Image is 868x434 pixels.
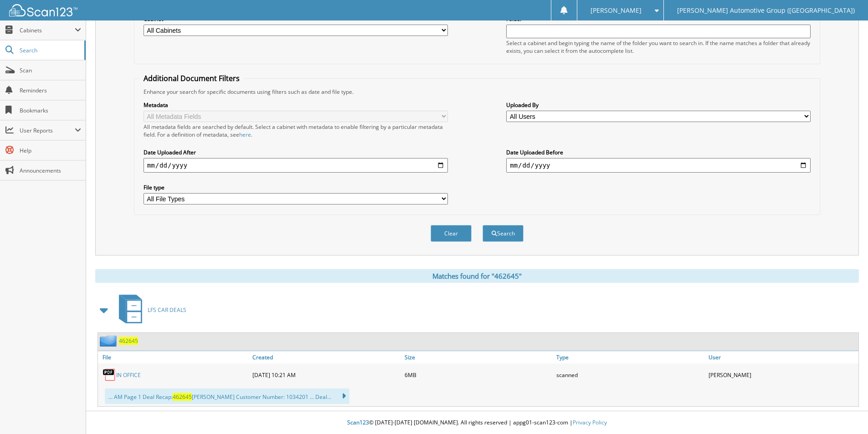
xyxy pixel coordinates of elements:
div: scanned [554,366,706,384]
span: Scan123 [347,419,369,426]
span: Announcements [20,167,81,174]
span: Scan [20,66,81,74]
div: Enhance your search for specific documents using filters such as date and file type. [139,88,815,96]
div: 6MB [402,366,555,384]
legend: Additional Document Filters [139,73,244,83]
input: start [144,158,448,173]
label: File type [144,184,448,191]
a: Type [554,351,706,363]
span: Bookmarks [20,107,81,114]
label: Date Uploaded After [144,148,448,156]
span: Reminders [20,87,81,94]
label: Uploaded By [506,101,811,109]
div: All metadata fields are searched by default. Select a cabinet with metadata to enable filtering b... [144,123,448,138]
span: Help [20,147,81,154]
div: Select a cabinet and begin typing the name of the folder you want to search in. If the name match... [506,39,811,55]
a: here [239,131,251,138]
span: LFS CAR DEALS [148,306,186,314]
label: Date Uploaded Before [506,148,811,156]
button: Clear [431,225,472,242]
button: Search [483,225,524,242]
span: 462645 [173,393,192,401]
input: end [506,158,811,173]
span: Cabinets [20,26,75,34]
div: [DATE] 10:21 AM [250,366,402,384]
img: PDF.png [103,368,116,382]
span: User Reports [20,127,75,134]
label: Metadata [144,101,448,109]
iframe: Chat Widget [822,390,868,434]
a: File [98,351,250,363]
div: [PERSON_NAME] [706,366,858,384]
div: ... AM Page 1 Deal Recap: [PERSON_NAME] Customer Number: 1034201 ... Deal... [105,388,349,404]
a: LFS CAR DEALS [113,292,186,328]
a: User [706,351,858,363]
div: Matches found for "462645" [95,269,859,283]
span: Search [20,46,80,54]
span: [PERSON_NAME] Automotive Group ([GEOGRAPHIC_DATA]) [677,8,855,13]
a: Size [402,351,555,363]
div: © [DATE]-[DATE] [DOMAIN_NAME]. All rights reserved | appg01-scan123-com | [86,412,868,434]
a: Created [250,351,402,363]
img: scan123-logo-white.svg [9,4,77,16]
img: folder2.png [100,335,119,347]
a: Privacy Policy [573,419,607,426]
span: [PERSON_NAME] [591,8,642,13]
a: 462645 [119,337,138,345]
a: IN OFFICE [116,371,141,379]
